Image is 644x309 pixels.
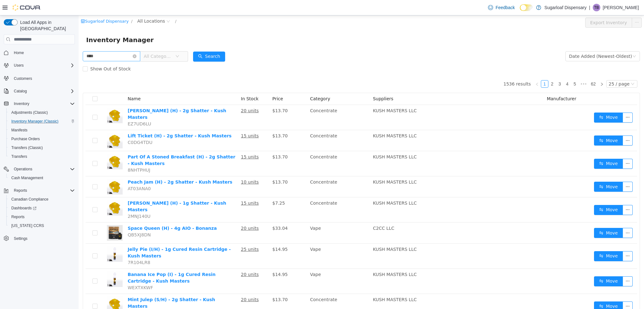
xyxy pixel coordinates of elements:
span: Operations [14,167,32,172]
a: Dashboards [9,204,39,212]
span: KUSH MASTERS LLC [294,257,338,262]
span: Settings [14,236,27,241]
a: Settings [11,235,30,242]
div: Date Added (Newest-Oldest) [491,36,553,46]
li: 62 [510,65,519,72]
span: TB [594,4,599,11]
td: Vape [229,207,292,228]
span: $33.04 [194,210,209,215]
a: Adjustments (Classic) [9,109,50,116]
button: icon: ellipsis [544,190,554,200]
u: 20 units [162,282,180,287]
button: Customers [1,74,77,83]
i: icon: shop [2,4,6,8]
div: Trevor Bjerke [593,4,600,11]
button: icon: swapMove [515,261,544,271]
li: Previous Page [455,65,462,72]
button: icon: swapMove [515,212,544,223]
span: C2CC LLC [294,210,316,215]
u: 20 units [162,93,180,98]
span: Catalog [14,89,27,94]
td: Concentrate [229,161,292,182]
li: 1536 results [425,65,452,72]
button: Reports [11,187,30,194]
button: Adjustments (Classic) [6,108,77,117]
a: Manifests [9,126,30,134]
a: Canadian Compliance [9,196,51,203]
span: AT03ANA0 [49,171,72,176]
span: Inventory [14,101,29,106]
span: Manifests [11,128,27,133]
button: icon: ellipsis [544,143,554,153]
span: In Stock [162,81,180,86]
span: Washington CCRS [9,222,75,229]
a: Transfers [9,153,30,160]
a: Inventory Manager (Classic) [9,118,61,125]
div: 25 / page [530,65,551,72]
span: Reports [11,187,75,194]
button: icon: swapMove [515,166,544,176]
button: icon: ellipsis [544,166,554,176]
span: Dark Mode [520,11,520,11]
td: Concentrate [229,90,292,115]
a: Purchase Orders [9,135,42,143]
span: Customers [14,76,32,81]
img: Banana Ice Pop (I) - 1g Cured Resin Cartridge - Kush Masters hero shot [28,256,44,272]
span: Adjustments (Classic) [9,109,75,116]
span: 8NHTPHUJ [49,152,72,157]
button: Settings [1,234,77,243]
span: KUSH MASTERS LLC [294,282,338,287]
li: Next 5 Pages [500,65,510,72]
button: Cash Management [6,174,77,182]
span: Transfers (Classic) [11,145,43,150]
span: Users [11,62,75,69]
img: Jelly Pie (I/H) - 1g Cured Resin Cartridge - Kush Masters hero shot [28,231,44,246]
span: $7.25 [194,185,206,190]
span: 7R104LR8 [49,245,72,250]
td: Concentrate [229,115,292,136]
button: icon: ellipsis [544,236,554,246]
span: Reports [11,214,25,219]
button: icon: ellipsis [544,97,554,107]
span: Transfers (Classic) [9,144,75,152]
span: Reports [14,188,27,193]
button: icon: ellipsis [544,212,554,223]
button: Inventory [1,99,77,108]
a: 4 [485,65,492,72]
img: Part Of A Stoned Breakfast (H) - 2g Shatter - Kush Masters hero shot [28,138,44,154]
p: [PERSON_NAME] [603,4,639,11]
span: Inventory Manager [8,19,79,30]
span: Dashboards [9,204,75,212]
td: Concentrate [229,279,292,304]
li: 2 [470,65,477,72]
button: icon: swapMove [515,236,544,246]
button: Export Inventory [507,2,553,12]
button: Inventory [11,100,32,108]
span: EZ7UD6LU [49,106,73,111]
span: $13.70 [194,139,209,144]
i: icon: down [552,67,556,71]
button: Catalog [11,87,29,95]
span: Show Out of Stock [9,51,55,56]
a: 1 [463,65,469,72]
button: icon: ellipsis [544,286,554,296]
span: KUSH MASTERS LLC [294,231,338,236]
img: Cova [13,4,41,11]
a: Mint Julep (S/H) - 2g Shatter - Kush Masters [49,282,136,293]
td: Concentrate [229,182,292,207]
span: Load All Apps in [GEOGRAPHIC_DATA] [18,19,75,32]
button: Transfers (Classic) [6,143,77,152]
img: Lift Ticket (H) - 2g Shatter - Kush Masters hero shot [28,117,44,133]
span: Home [14,50,24,55]
button: Operations [11,165,35,173]
i: icon: close-circle [54,39,58,43]
button: icon: swapMove [515,97,544,107]
a: Customers [11,75,35,82]
i: icon: left [457,67,460,71]
span: Feedback [496,4,515,11]
span: Price [194,81,204,86]
a: Jelly Pie (I/H) - 1g Cured Resin Cartridge - Kush Masters [49,231,152,243]
span: Purchase Orders [9,135,75,143]
button: Users [11,62,26,69]
a: 5 [493,65,500,72]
